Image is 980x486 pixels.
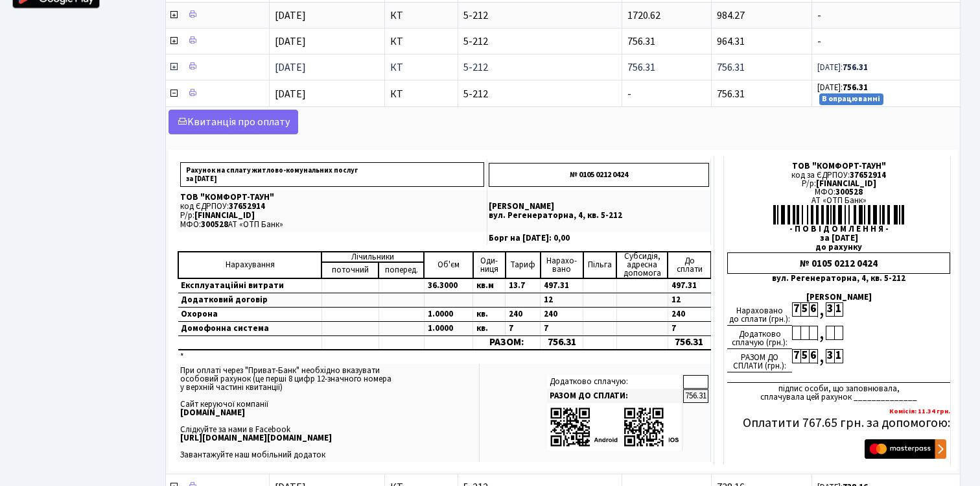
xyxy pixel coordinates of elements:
td: При оплаті через "Приват-Банк" необхідно вказувати особовий рахунок (це перші 8 цифр 12-значного ... [178,364,480,462]
td: 756.31 [668,336,710,350]
td: 7 [541,322,583,336]
div: РАЗОМ ДО СПЛАТИ (грн.): [727,349,792,372]
b: Комісія: 11.34 грн. [889,406,950,416]
div: за [DATE] [727,234,950,243]
td: Домофонна система [178,322,321,336]
div: код за ЄДРПОУ: [727,171,950,180]
span: КТ [390,89,453,99]
td: 13.7 [506,278,541,293]
div: [PERSON_NAME] [727,293,950,302]
span: [DATE] [275,34,306,49]
td: Тариф [506,252,541,278]
span: 756.31 [627,34,655,49]
div: 1 [834,302,843,317]
span: 37652914 [229,200,265,212]
div: Нараховано до сплати (грн.): [727,302,792,326]
td: 497.31 [541,278,583,293]
td: 1.0000 [424,322,472,336]
td: 12 [541,293,583,308]
span: 756.31 [627,60,655,75]
div: , [817,302,826,317]
td: РАЗОМ: [473,336,541,350]
td: До cплати [668,252,710,278]
span: 300528 [201,219,228,230]
span: 300528 [835,186,863,198]
p: № 0105 0212 0424 [489,163,709,187]
div: 6 [809,302,817,317]
td: Додатковий договір [178,293,321,308]
div: 1 [834,349,843,363]
span: 1720.62 [627,8,660,23]
p: Рахунок на сплату житлово-комунальних послуг за [DATE] [180,162,484,187]
td: кв. [473,322,506,336]
td: 240 [668,308,710,322]
p: вул. Регенераторна, 4, кв. 5-212 [489,212,709,220]
div: 3 [826,302,834,317]
td: поперед. [379,262,424,278]
span: [FINANCIAL_ID] [816,178,876,189]
td: Нарахування [178,252,321,278]
div: МФО: [727,188,950,197]
img: Masterpass [865,439,946,459]
h5: Оплатити 767.65 грн. за допомогою: [727,415,950,431]
p: МФО: АТ «ОТП Банк» [180,221,484,229]
a: Kвитанція про оплату [169,110,298,134]
span: - [627,87,631,101]
div: 5 [800,349,809,363]
div: підпис особи, що заповнювала, сплачувала цей рахунок ______________ [727,382,950,402]
td: Субсидія, адресна допомога [616,252,668,278]
td: 7 [506,322,541,336]
div: 7 [792,349,800,363]
small: [DATE]: [817,82,868,93]
img: apps-qrcodes.png [550,406,679,448]
div: Додатково сплачую (грн.): [727,326,792,349]
p: Борг на [DATE]: 0,00 [489,234,709,243]
div: - П О В І Д О М Л Е Н Н Я - [727,225,950,234]
span: 5-212 [463,36,616,47]
div: до рахунку [727,243,950,252]
td: 12 [668,293,710,308]
div: вул. Регенераторна, 4, кв. 5-212 [727,274,950,283]
span: - [817,10,955,21]
td: 240 [541,308,583,322]
small: В опрацюванні [819,93,884,105]
b: 756.31 [843,82,868,93]
td: кв.м [473,278,506,293]
td: 1.0000 [424,308,472,322]
b: [DOMAIN_NAME] [180,407,245,419]
p: код ЄДРПОУ: [180,202,484,211]
p: ТОВ "КОМФОРТ-ТАУН" [180,193,484,202]
small: [DATE]: [817,62,868,73]
span: [FINANCIAL_ID] [194,210,255,221]
td: Експлуатаційні витрати [178,278,321,293]
td: 756.31 [541,336,583,350]
div: АТ «ОТП Банк» [727,197,950,205]
span: 37652914 [850,169,886,181]
div: , [817,326,826,341]
div: 3 [826,349,834,363]
span: КТ [390,10,453,21]
td: кв. [473,308,506,322]
td: 756.31 [683,389,708,403]
div: ТОВ "КОМФОРТ-ТАУН" [727,162,950,171]
td: 36.3000 [424,278,472,293]
span: [DATE] [275,87,306,101]
td: 497.31 [668,278,710,293]
div: , [817,349,826,364]
td: 7 [668,322,710,336]
td: РАЗОМ ДО СПЛАТИ: [547,389,682,403]
span: КТ [390,62,453,73]
span: - [817,36,955,47]
td: Пільга [583,252,616,278]
span: 964.31 [717,34,745,49]
div: 6 [809,349,817,363]
div: 7 [792,302,800,317]
td: 240 [506,308,541,322]
td: Оди- ниця [473,252,506,278]
td: поточний [321,262,379,278]
td: Об'єм [424,252,472,278]
b: [URL][DOMAIN_NAME][DOMAIN_NAME] [180,432,332,444]
div: Р/р: [727,180,950,188]
span: [DATE] [275,60,306,75]
span: 756.31 [717,87,745,101]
